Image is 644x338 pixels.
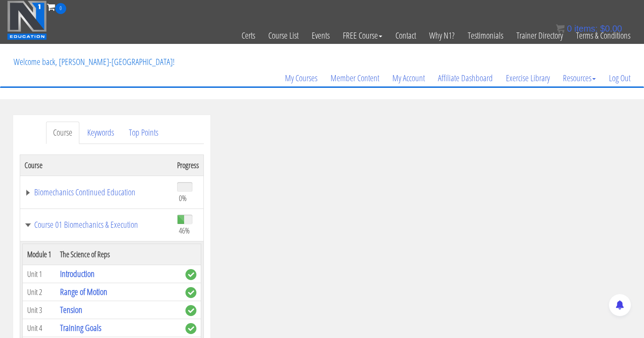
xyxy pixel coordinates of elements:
[431,57,499,99] a: Affiliate Dashboard
[25,220,168,229] a: Course 01 Biomechanics & Execution
[386,57,431,99] a: My Account
[574,24,598,33] span: items:
[179,226,190,235] span: 46%
[60,268,95,280] a: Introduction
[600,24,605,33] span: $
[7,44,181,79] p: Welcome back, [PERSON_NAME]-[GEOGRAPHIC_DATA]!
[25,188,168,197] a: Biomechanics Continued Education
[185,287,196,298] span: complete
[22,265,56,283] td: Unit 1
[122,122,165,144] a: Top Points
[336,14,389,57] a: FREE Course
[60,322,101,334] a: Training Goals
[55,3,66,14] span: 0
[556,24,622,33] a: 0 items: $0.00
[567,24,572,33] span: 0
[185,269,196,280] span: complete
[556,24,565,33] img: icon11.png
[556,57,602,99] a: Resources
[262,14,305,57] a: Course List
[22,244,56,265] th: Module 1
[22,283,56,301] td: Unit 2
[602,57,637,99] a: Log Out
[510,14,569,57] a: Trainer Directory
[60,304,82,316] a: Tension
[185,323,196,334] span: complete
[499,57,556,99] a: Exercise Library
[185,305,196,316] span: complete
[80,122,121,144] a: Keywords
[47,1,66,13] a: 0
[324,57,386,99] a: Member Content
[179,193,187,203] span: 0%
[423,14,461,57] a: Why N1?
[173,155,204,176] th: Progress
[56,244,181,265] th: The Science of Reps
[278,57,324,99] a: My Courses
[305,14,336,57] a: Events
[60,286,107,298] a: Range of Motion
[235,14,262,57] a: Certs
[46,122,79,144] a: Course
[461,14,510,57] a: Testimonials
[20,155,173,176] th: Course
[569,14,637,57] a: Terms & Conditions
[22,319,56,337] td: Unit 4
[389,14,423,57] a: Contact
[22,301,56,319] td: Unit 3
[7,0,47,40] img: n1-education
[600,24,622,33] bdi: 0.00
